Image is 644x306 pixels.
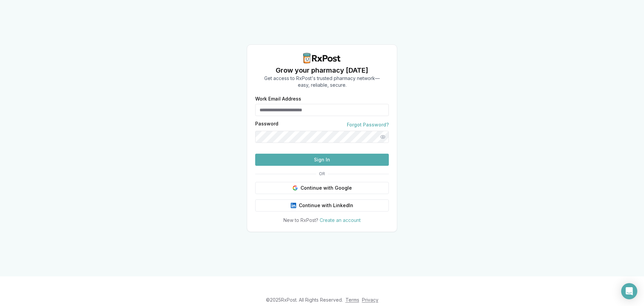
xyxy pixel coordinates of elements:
label: Work Email Address [255,97,389,101]
button: Continue with LinkedIn [255,199,389,212]
button: Show password [377,131,389,143]
button: Sign In [255,154,389,166]
div: Open Intercom Messenger [621,283,637,299]
span: OR [316,171,328,177]
a: Forgot Password? [347,121,389,128]
span: New to RxPost? [283,217,318,223]
img: RxPost Logo [301,53,343,64]
h1: Grow your pharmacy [DATE] [264,66,380,75]
a: Privacy [362,297,378,303]
img: Google [292,185,298,191]
a: Create an account [320,217,361,223]
button: Continue with Google [255,182,389,194]
p: Get access to RxPost's trusted pharmacy network— easy, reliable, secure. [264,75,380,88]
a: Terms [346,297,359,303]
label: Password [255,121,278,128]
img: LinkedIn [291,203,296,208]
